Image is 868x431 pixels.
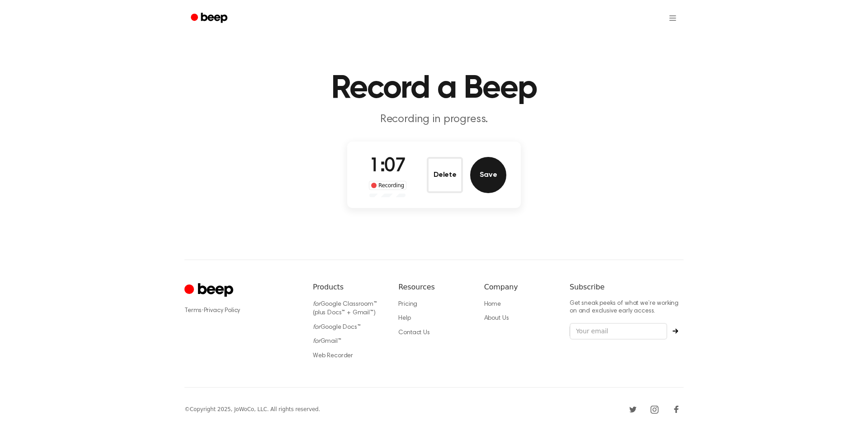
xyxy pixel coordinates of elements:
h6: Subscribe [570,282,684,293]
button: Open menu [662,7,684,29]
h6: Resources [398,282,469,293]
a: Facebook [669,402,684,417]
div: · [184,306,298,315]
p: Get sneak peeks of what we’re working on and exclusive early access. [570,300,684,316]
input: Your email [570,323,667,340]
a: Terms [184,308,202,314]
a: forGoogle Docs™ [313,324,361,331]
h6: Products [313,282,384,293]
a: About Us [484,315,509,322]
a: Beep [184,9,236,27]
a: forGmail™ [313,338,341,345]
a: forGoogle Classroom™ (plus Docs™ + Gmail™) [313,301,377,317]
h1: Record a Beep [203,72,665,105]
a: Cruip [184,282,236,299]
span: 1:07 [369,157,406,176]
i: for [313,301,321,308]
a: Web Recorder [313,353,353,359]
i: for [313,324,321,331]
a: Twitter [626,402,640,417]
div: © Copyright 2025, JoWoCo, LLC. All rights reserved. [184,405,320,413]
h6: Company [484,282,555,293]
a: Privacy Policy [204,308,241,314]
a: Help [398,315,410,322]
button: Save Audio Record [470,157,506,193]
i: for [313,338,321,345]
a: Home [484,301,501,308]
p: Recording in progress. [260,112,608,127]
a: Contact Us [398,330,429,336]
button: Subscribe [667,328,684,334]
div: Recording [369,181,406,190]
a: Pricing [398,301,417,308]
button: Delete Audio Record [427,157,463,193]
a: Instagram [647,402,662,417]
